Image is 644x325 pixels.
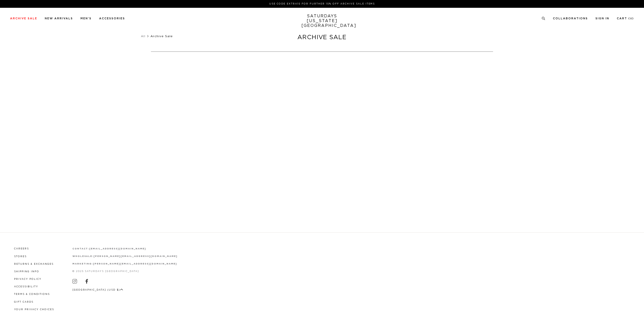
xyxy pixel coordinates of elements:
small: 0 [630,18,632,20]
p: Use Code EXTRA15 for Further 15% Off Archive Sale Items [12,2,632,6]
span: Archive Sale [150,35,173,38]
a: New Arrivals [45,17,73,20]
a: Men's [80,17,92,20]
a: [PERSON_NAME][EMAIL_ADDRESS][DOMAIN_NAME] [94,255,177,257]
a: Terms & Conditions [14,293,50,295]
a: SATURDAYS[US_STATE][GEOGRAPHIC_DATA] [301,14,343,28]
a: Returns & Exchanges [14,263,54,265]
a: Collaborations [553,17,588,20]
strong: contact: [72,248,90,250]
a: Sign In [595,17,609,20]
a: Careers [14,248,29,250]
a: All [141,35,145,38]
a: Accessories [99,17,125,20]
a: Shipping Info [14,270,39,273]
a: Your privacy choices [14,308,54,311]
a: Privacy Policy [14,278,42,280]
a: [PERSON_NAME][EMAIL_ADDRESS][DOMAIN_NAME] [93,263,177,265]
a: Archive Sale [10,17,37,20]
button: [GEOGRAPHIC_DATA] (USD $) [72,288,123,292]
a: Cart (0) [617,17,634,20]
a: Gift Cards [14,301,33,303]
a: Stores [14,255,27,258]
strong: marketing: [72,263,93,265]
a: [EMAIL_ADDRESS][DOMAIN_NAME] [89,248,146,250]
a: Accessibility [14,286,38,288]
strong: wholesale: [72,255,94,257]
p: © 2025 Saturdays [GEOGRAPHIC_DATA] [72,269,178,273]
